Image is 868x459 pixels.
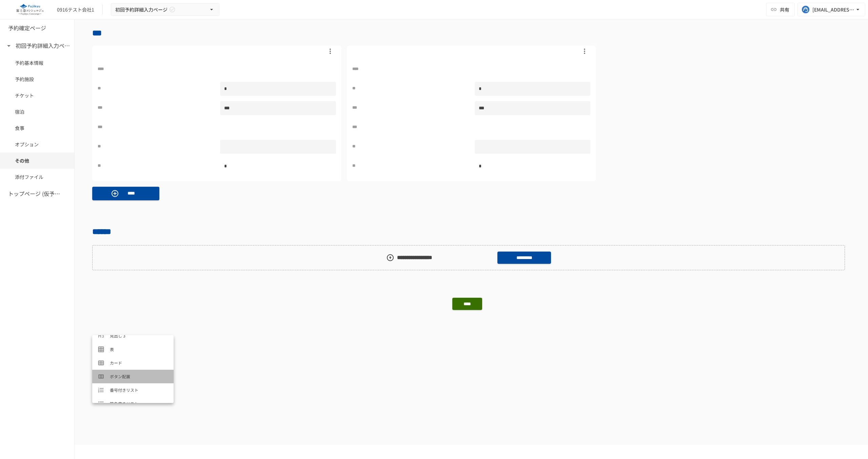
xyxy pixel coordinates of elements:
span: 番号付きリスト [110,387,168,393]
button: 初回予約詳細入力ページ [111,3,219,16]
span: 表 [110,346,168,352]
span: 予約施設 [15,75,59,83]
button: [EMAIL_ADDRESS][DOMAIN_NAME] [797,3,865,16]
button: 共有 [766,3,795,16]
h6: トップページ (仮予約一覧) [8,189,62,198]
span: チケット [15,92,59,99]
span: 食事 [15,124,59,132]
span: カード [110,360,168,366]
img: eQeGXtYPV2fEKIA3pizDiVdzO5gJTl2ahLbsPaD2E4R [8,4,52,15]
span: 箇条書きリスト [110,400,168,407]
span: ボタン配置 [110,373,168,380]
span: 見出し 3 [110,332,168,339]
span: 添付ファイル [15,173,59,181]
span: 初回予約詳細入力ページ [115,5,167,14]
div: 0916テスト会社1 [57,6,94,13]
h6: 初回予約詳細入力ページ [16,41,70,50]
span: オプション [15,141,59,148]
h6: 予約確定ページ [8,24,46,33]
div: [EMAIL_ADDRESS][DOMAIN_NAME] [812,5,854,14]
div: Typeahead menu [92,327,850,335]
span: その他 [15,157,59,164]
span: 宿泊 [15,108,59,115]
span: 予約基本情報 [15,59,59,67]
span: 共有 [780,6,789,13]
